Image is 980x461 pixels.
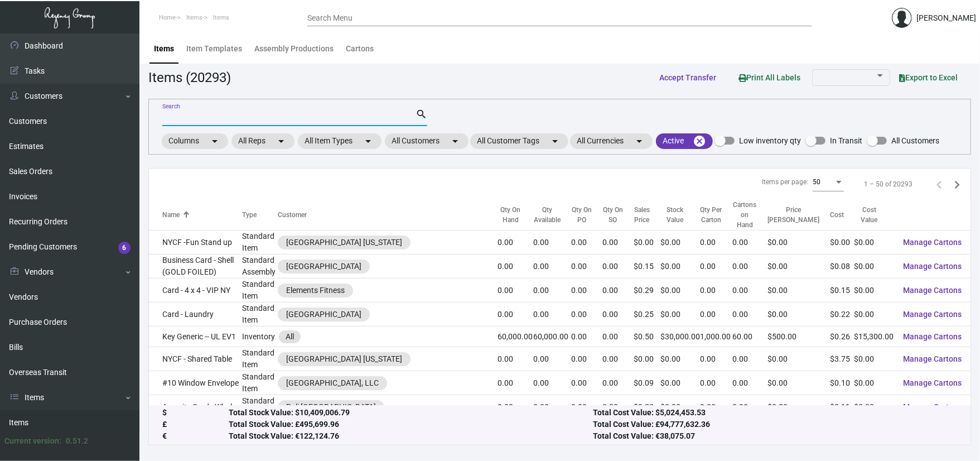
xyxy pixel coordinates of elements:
[855,326,894,347] td: $15,300.00
[602,395,634,419] td: 0.00
[279,330,301,343] mat-chip: All
[730,67,809,88] button: Print All Labels
[894,397,971,417] button: Manage Cartons
[855,231,894,254] td: $0.00
[660,205,701,225] div: Stock Value
[831,210,844,220] div: Cost
[534,231,571,254] td: 0.00
[571,278,602,302] td: 0.00
[571,302,602,326] td: 0.00
[903,310,962,319] span: Manage Cartons
[162,210,180,220] div: Name
[4,435,61,447] div: Current version:
[767,347,831,371] td: $0.00
[243,231,278,254] td: Standard Item
[159,14,176,21] span: Home
[243,347,278,371] td: Standard Item
[593,407,957,419] div: Total Cost Value: $5,024,453.53
[892,8,912,28] img: admin@bootstrapmaster.com
[660,395,701,419] td: $0.00
[634,254,660,278] td: $0.15
[186,14,202,21] span: Items
[634,326,660,347] td: $0.50
[571,205,592,225] div: Qty On PO
[916,12,976,24] div: [PERSON_NAME]
[571,347,602,371] td: 0.00
[634,205,660,225] div: Sales Price
[162,210,243,220] div: Name
[700,205,732,225] div: Qty Per Carton
[346,43,374,55] div: Cartons
[470,133,568,149] mat-chip: All Customer Tags
[593,431,957,443] div: Total Cost Value: €38,075.07
[571,205,602,225] div: Qty On PO
[66,435,88,447] div: 0.51.2
[534,371,571,395] td: 0.00
[148,68,231,88] div: Items (20293)
[243,302,278,326] td: Standard Item
[208,135,221,148] mat-icon: arrow_drop_down
[602,302,634,326] td: 0.00
[602,347,634,371] td: 0.00
[903,262,962,271] span: Manage Cartons
[416,108,427,121] mat-icon: search
[890,68,967,88] button: Export to Excel
[534,302,571,326] td: 0.00
[732,326,767,347] td: 60.00
[732,254,767,278] td: 0.00
[149,326,243,347] td: Key Generic -- UL EV1
[286,377,379,389] div: [GEOGRAPHIC_DATA], LLC
[243,210,257,220] div: Type
[732,395,767,419] td: 0.00
[732,371,767,395] td: 0.00
[660,371,701,395] td: $0.00
[149,395,243,419] td: Amenity Card - Whale
[534,278,571,302] td: 0.00
[903,354,962,363] span: Manage Cartons
[534,205,561,225] div: Qty Available
[732,200,757,230] div: Cartons on Hand
[855,347,894,371] td: $0.00
[831,210,855,220] div: Cost
[700,371,732,395] td: 0.00
[286,261,361,272] div: [GEOGRAPHIC_DATA]
[855,302,894,326] td: $0.00
[548,135,562,148] mat-icon: arrow_drop_down
[498,205,523,225] div: Qty On Hand
[149,254,243,278] td: Business Card - Shell (GOLD FOILED)
[732,278,767,302] td: 0.00
[693,135,706,148] mat-icon: cancel
[149,347,243,371] td: NYCF - Shared Table
[767,302,831,326] td: $0.00
[162,431,229,443] div: €
[534,205,571,225] div: Qty Available
[894,304,971,324] button: Manage Cartons
[243,254,278,278] td: Standard Assembly
[855,205,884,225] div: Cost Value
[813,178,820,186] span: 50
[831,371,855,395] td: $0.10
[243,395,278,419] td: Standard Item
[864,179,913,189] div: 1 – 50 of 20293
[700,254,732,278] td: 0.00
[602,371,634,395] td: 0.00
[602,205,624,225] div: Qty On SO
[891,134,939,147] span: All Customers
[602,326,634,347] td: 0.00
[650,68,725,88] button: Accept Transfer
[274,135,288,148] mat-icon: arrow_drop_down
[634,302,660,326] td: $0.25
[930,175,948,193] button: Previous page
[767,395,831,419] td: $0.00
[498,205,533,225] div: Qty On Hand
[903,402,962,411] span: Manage Cartons
[899,73,958,82] span: Export to Excel
[855,254,894,278] td: $0.00
[213,14,229,21] span: Items
[448,135,462,148] mat-icon: arrow_drop_down
[149,278,243,302] td: Card - 4 x 4 - VIP NY
[855,371,894,395] td: $0.00
[894,256,971,276] button: Manage Cartons
[831,302,855,326] td: $0.22
[813,179,844,186] mat-select: Items per page:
